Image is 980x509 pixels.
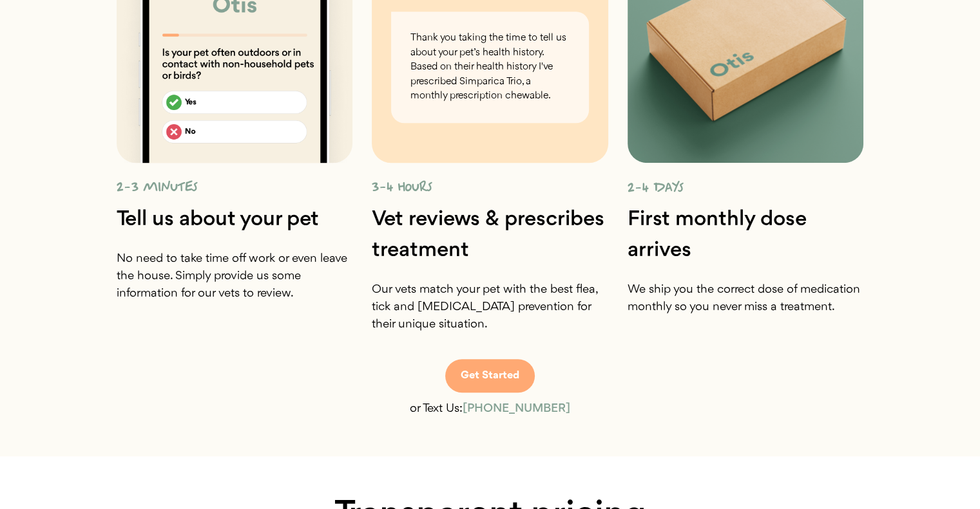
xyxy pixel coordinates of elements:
div: Our vets match your pet with the best flea, tick and [MEDICAL_DATA] prevention for their unique s... [372,281,608,333]
div: Thank you taking the time to tell us about your pet’s health history. Based on their health histo... [410,31,570,104]
h3: Vet reviews & prescribes treatment [372,204,608,266]
span: [PHONE_NUMBER] [463,402,570,415]
a: or Text Us:[PHONE_NUMBER] [410,400,570,418]
h3: First monthly dose arrives [628,204,864,266]
a: Get Started [445,359,535,393]
div: We ship you the correct dose of medication monthly so you never miss a treatment. [628,281,864,316]
h3: Tell us about your pet [117,204,353,235]
div: No need to take time off work or even leave the house. Simply provide us some information for our... [117,250,353,302]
